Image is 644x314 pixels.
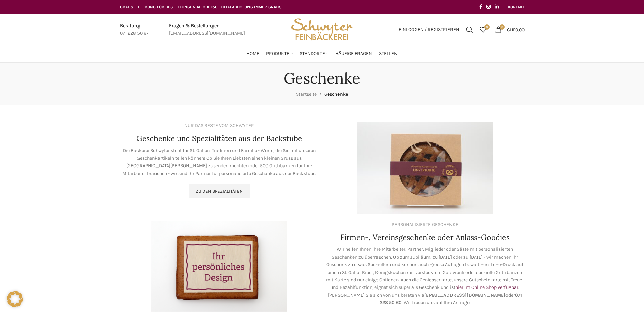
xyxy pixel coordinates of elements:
[246,47,259,60] a: Home
[289,26,355,32] a: Site logo
[477,2,484,12] a: Facebook social link
[500,24,505,30] span: 0
[196,189,243,194] span: Zu den Spezialitäten
[289,14,355,45] img: Bäckerei Schwyter
[266,47,293,60] a: Produkte
[169,22,245,37] a: Infobox link
[116,47,528,60] div: Main navigation
[507,27,525,32] bdi: 0.00
[120,5,282,10] span: GRATIS LIEFERUNG FÜR BESTELLUNGEN AB CHF 150 - FILIALABHOLUNG IMMER GRATIS
[507,27,515,32] span: CHF
[463,23,476,36] a: Suchen
[484,2,493,12] a: Instagram social link
[324,91,348,97] span: Geschenke
[379,47,398,60] a: Stellen
[504,0,528,14] div: Secondary navigation
[300,47,329,60] a: Standorte
[326,246,525,307] p: Wir helfen Ihnen Ihre Mitarbeiter, Partner, Miglieder oder Gäste mit personalisierten Geschenken ...
[399,27,459,32] span: Einloggen / Registrieren
[340,232,510,243] h4: Firmen-, Vereinsgeschenke oder Anlass-Goodies
[455,284,518,290] a: hier im Online Shop verfügbar
[508,0,525,14] a: KONTAKT
[492,23,528,36] a: 0 CHF0.00
[246,51,259,57] span: Home
[476,23,490,36] div: Meine Wunschliste
[284,69,360,87] h1: Geschenke
[484,24,490,30] span: 0
[189,184,250,198] a: Zu den Spezialitäten
[266,51,289,57] span: Produkte
[508,5,525,10] span: KONTAKT
[120,147,319,177] p: Die Bäckerei Schwyter steht für St. Gallen, Tradition und Familie - Werte, die Sie mit unseren Ge...
[424,292,505,298] strong: [EMAIL_ADDRESS][DOMAIN_NAME]
[136,133,302,144] h4: Geschenke und Spezialitäten aus der Backstube
[184,122,254,129] div: NUR DAS BESTE VOM SCHWYTER
[296,91,317,97] a: Startseite
[335,51,372,57] span: Häufige Fragen
[120,22,149,37] a: Infobox link
[476,23,490,36] a: 0
[392,221,458,228] div: PERSONALISIERTE GESCHENKE
[300,51,325,57] span: Standorte
[335,47,372,60] a: Häufige Fragen
[395,23,463,36] a: Einloggen / Registrieren
[493,2,501,12] a: Linkedin social link
[379,51,398,57] span: Stellen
